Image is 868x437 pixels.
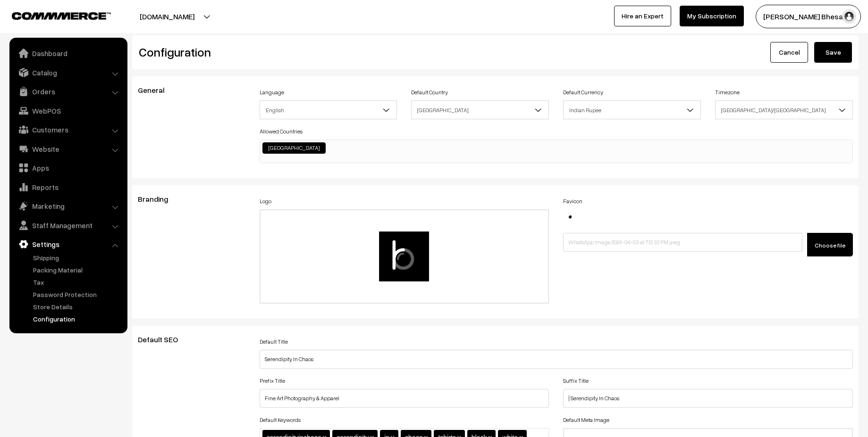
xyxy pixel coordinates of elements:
a: Store Details [31,302,124,312]
span: Indian Rupee [564,102,700,118]
span: India [411,100,549,119]
label: Prefix Title [260,377,285,385]
button: [DOMAIN_NAME] [107,5,228,28]
a: Catalog [12,64,124,81]
label: Default Keywords [260,416,301,424]
a: Dashboard [12,45,124,62]
a: Marketing [12,198,124,214]
span: Branding [138,194,179,204]
a: Cancel [770,42,808,63]
a: Orders [12,83,124,100]
label: Default Currency [563,88,603,97]
img: COMMMERCE [12,12,111,19]
a: Staff Management [12,217,124,234]
a: Packing Material [31,265,124,275]
a: Hire an Expert [614,6,671,26]
a: Shipping [31,253,124,263]
label: Default Country [411,88,448,97]
span: India [412,102,548,118]
span: Asia/Kolkata [716,102,852,118]
label: Logo [260,197,271,206]
h2: Configuration [139,45,489,59]
button: Save [814,42,852,63]
label: Language [260,88,284,97]
input: Prefix Title [260,389,549,408]
img: user [842,9,856,24]
a: Tax [31,277,124,287]
a: COMMMERCE [12,9,94,21]
span: Choose file [815,242,845,249]
span: Indian Rupee [563,100,701,119]
input: Title [260,350,853,369]
span: English [260,100,397,119]
label: Timezone [715,88,740,97]
a: Website [12,140,124,157]
label: Default Title [260,338,288,346]
a: My Subscription [680,6,744,26]
label: Suffix Title [563,377,589,385]
label: Allowed Countries [260,127,303,136]
a: Customers [12,121,124,138]
input: Suffix Title [563,389,853,408]
img: 17121518668963WhatsApp-Image-2024-04-03-at-71232-PM.jpeg [563,209,577,223]
input: WhatsApp Image 2024-04-03 at 7.12.32 PM.jpeg [563,233,802,252]
span: General [138,85,176,95]
span: Default SEO [138,335,189,344]
a: Settings [12,236,124,253]
a: Configuration [31,314,124,324]
a: Password Protection [31,289,124,299]
span: English [260,102,397,118]
label: Default Meta Image [563,416,609,424]
a: WebPOS [12,102,124,119]
li: India [262,142,326,154]
button: [PERSON_NAME] Bhesani… [756,5,861,28]
a: Apps [12,159,124,176]
span: Asia/Kolkata [715,100,853,119]
a: Reports [12,179,124,196]
label: Favicon [563,197,582,206]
